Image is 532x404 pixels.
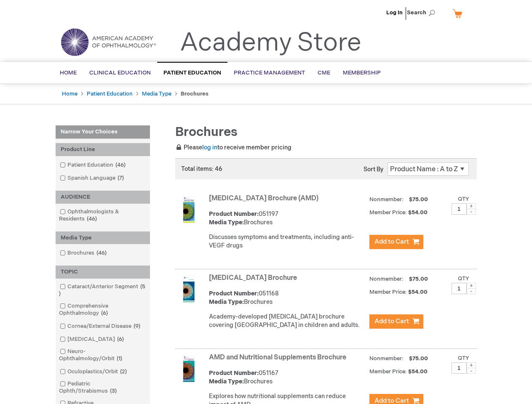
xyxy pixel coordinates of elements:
[386,9,403,16] a: Log In
[209,219,244,226] strong: Media Type:
[369,194,404,205] strong: Nonmember:
[209,290,259,297] strong: Product Number:
[452,203,467,215] input: Qty
[369,289,407,295] strong: Member Price:
[202,144,217,151] a: log in
[209,290,365,306] div: 051168 Brochures
[209,233,365,250] p: Discusses symptoms and treatments, including anti-VEGF drugs
[175,144,291,151] span: Please to receive member pricing
[181,165,222,173] span: Total items: 46
[180,28,361,58] a: Academy Store
[343,69,381,76] span: Membership
[408,196,429,203] span: $75.00
[318,69,330,76] span: CME
[209,313,365,330] p: Academy-developed [MEDICAL_DATA] brochure covering [GEOGRAPHIC_DATA] in children and adults.
[59,283,145,297] span: 5
[58,368,130,376] a: Oculoplastics/Orbit2
[115,336,126,343] span: 6
[175,276,202,303] img: Amblyopia Brochure
[113,162,128,168] span: 46
[115,355,124,362] span: 1
[408,209,429,216] span: $54.00
[131,323,142,330] span: 9
[175,125,238,140] span: Brochures
[62,90,78,97] a: Home
[408,289,429,295] span: $54.00
[163,69,221,76] span: Patient Education
[56,266,150,279] div: TOPIC
[181,90,209,97] strong: Brochures
[118,368,129,375] span: 2
[175,355,202,382] img: AMD and Nutritional Supplements Brochure
[89,69,151,76] span: Clinical Education
[452,362,467,374] input: Qty
[408,355,429,362] span: $75.00
[209,378,244,385] strong: Media Type:
[56,231,150,245] div: Media Type
[209,194,318,202] a: [MEDICAL_DATA] Brochure (AMD)
[56,191,150,204] div: AUDIENCE
[58,208,148,223] a: Ophthalmologists & Residents46
[209,298,244,306] strong: Media Type:
[209,274,297,282] a: [MEDICAL_DATA] Brochure
[56,125,150,139] strong: Narrow Your Choices
[85,215,99,222] span: 46
[408,276,429,282] span: $75.00
[452,283,467,294] input: Qty
[209,210,365,227] div: 051197 Brochures
[209,353,346,361] a: AMD and Nutritional Supplements Brochure
[58,249,110,257] a: Brochures46
[58,174,127,182] a: Spanish Language7
[60,69,77,76] span: Home
[369,235,423,249] button: Add to Cart
[369,209,407,216] strong: Member Price:
[408,368,429,375] span: $54.00
[94,250,109,256] span: 46
[99,310,110,316] span: 6
[142,90,171,97] a: Media Type
[369,353,404,364] strong: Nonmember:
[58,335,127,343] a: [MEDICAL_DATA]6
[56,143,150,156] div: Product Line
[369,274,404,284] strong: Nonmember:
[209,210,259,218] strong: Product Number:
[58,161,129,169] a: Patient Education46
[58,283,148,298] a: Cataract/Anterior Segment5
[115,175,126,181] span: 7
[364,166,383,173] label: Sort By
[369,314,423,329] button: Add to Cart
[58,302,148,317] a: Comprehensive Ophthalmology6
[374,238,409,246] span: Add to Cart
[58,380,148,395] a: Pediatric Ophth/Strabismus3
[58,322,144,330] a: Cornea/External Disease9
[209,369,259,377] strong: Product Number:
[458,355,469,361] label: Qty
[369,368,407,375] strong: Member Price:
[175,196,202,223] img: Age-Related Macular Degeneration Brochure (AMD)
[407,4,439,21] span: Search
[374,317,409,325] span: Add to Cart
[209,369,365,386] div: 051167 Brochures
[87,90,133,97] a: Patient Education
[108,388,119,394] span: 3
[458,275,469,282] label: Qty
[458,196,469,202] label: Qty
[234,69,305,76] span: Practice Management
[58,348,148,363] a: Neuro-Ophthalmology/Orbit1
